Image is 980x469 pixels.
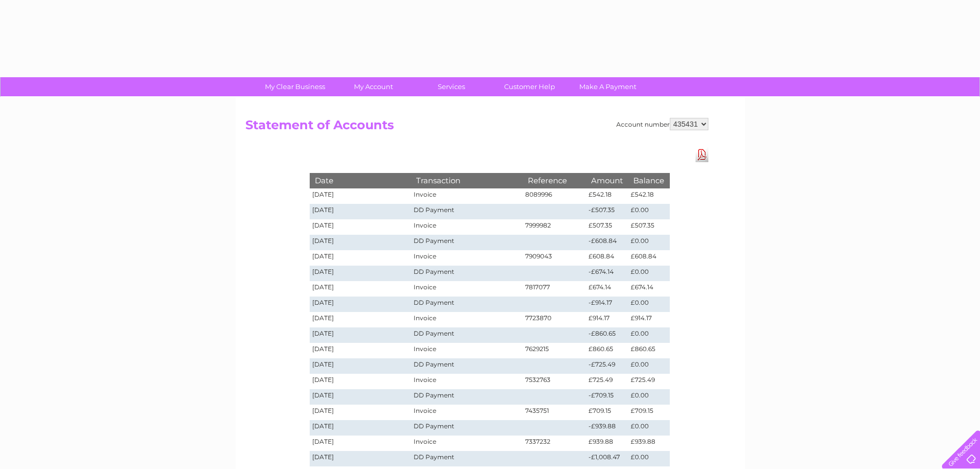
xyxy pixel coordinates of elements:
td: £0.00 [628,327,669,343]
td: £507.35 [586,219,628,235]
td: 7629215 [523,343,586,358]
td: [DATE] [310,436,412,451]
a: Services [409,77,494,96]
th: Balance [628,173,669,188]
td: -£860.65 [586,327,628,343]
td: DD Payment [411,389,522,405]
td: Invoice [411,281,522,297]
td: 7909043 [523,250,586,266]
td: DD Payment [411,235,522,250]
td: £709.15 [586,405,628,420]
td: £0.00 [628,451,669,466]
td: [DATE] [310,297,412,312]
td: -£1,008.47 [586,451,628,466]
td: 7999982 [523,219,586,235]
td: [DATE] [310,327,412,343]
td: [DATE] [310,250,412,266]
td: Invoice [411,312,522,327]
td: [DATE] [310,312,412,327]
td: [DATE] [310,358,412,374]
td: 8089996 [523,188,586,204]
td: [DATE] [310,266,412,281]
div: Account number [616,118,708,130]
h2: Statement of Accounts [245,118,708,137]
td: £674.14 [586,281,628,297]
td: Invoice [411,188,522,204]
td: [DATE] [310,188,412,204]
td: DD Payment [411,266,522,281]
td: Invoice [411,374,522,389]
td: DD Payment [411,204,522,219]
td: Invoice [411,343,522,358]
td: £0.00 [628,358,669,374]
td: 7337232 [523,436,586,451]
td: -£939.88 [586,420,628,436]
td: [DATE] [310,204,412,219]
td: £939.88 [628,436,669,451]
th: Amount [586,173,628,188]
td: -£914.17 [586,297,628,312]
td: DD Payment [411,358,522,374]
td: 7435751 [523,405,586,420]
td: £725.49 [628,374,669,389]
td: 7817077 [523,281,586,297]
a: Customer Help [487,77,572,96]
td: [DATE] [310,281,412,297]
a: My Account [331,77,416,96]
td: 7723870 [523,312,586,327]
td: Invoice [411,405,522,420]
td: £860.65 [586,343,628,358]
td: £674.14 [628,281,669,297]
td: DD Payment [411,297,522,312]
td: £0.00 [628,389,669,405]
td: £0.00 [628,420,669,436]
td: -£709.15 [586,389,628,405]
td: DD Payment [411,327,522,343]
a: Make A Payment [565,77,650,96]
th: Reference [523,173,586,188]
td: [DATE] [310,389,412,405]
td: [DATE] [310,451,412,466]
td: £860.65 [628,343,669,358]
td: [DATE] [310,420,412,436]
td: -£674.14 [586,266,628,281]
td: £725.49 [586,374,628,389]
td: [DATE] [310,343,412,358]
td: £0.00 [628,235,669,250]
td: [DATE] [310,235,412,250]
td: 7532763 [523,374,586,389]
td: DD Payment [411,451,522,466]
td: £542.18 [586,188,628,204]
td: £542.18 [628,188,669,204]
a: My Clear Business [253,77,337,96]
td: £914.17 [628,312,669,327]
td: Invoice [411,219,522,235]
td: DD Payment [411,420,522,436]
td: £0.00 [628,297,669,312]
td: Invoice [411,436,522,451]
td: [DATE] [310,405,412,420]
td: £914.17 [586,312,628,327]
td: £0.00 [628,204,669,219]
td: £608.84 [628,250,669,266]
td: [DATE] [310,219,412,235]
td: Invoice [411,250,522,266]
td: -£608.84 [586,235,628,250]
td: £709.15 [628,405,669,420]
a: Download Pdf [696,147,708,162]
td: £507.35 [628,219,669,235]
td: -£507.35 [586,204,628,219]
td: [DATE] [310,374,412,389]
td: £939.88 [586,436,628,451]
td: £0.00 [628,266,669,281]
td: £608.84 [586,250,628,266]
th: Transaction [411,173,522,188]
td: -£725.49 [586,358,628,374]
th: Date [310,173,412,188]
